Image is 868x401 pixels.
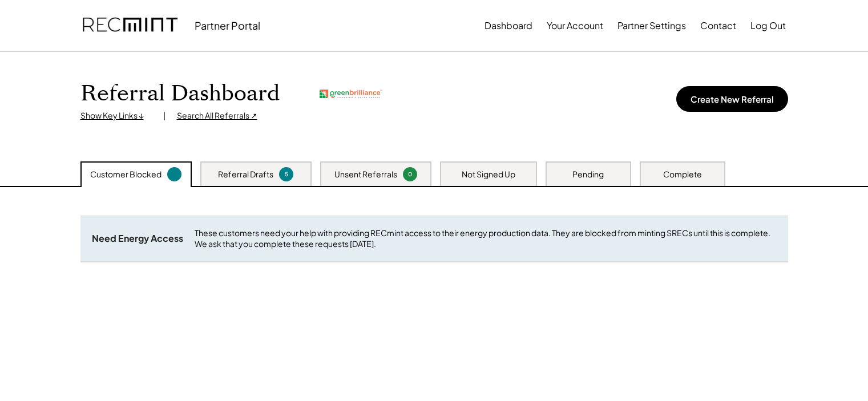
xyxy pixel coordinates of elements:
[80,110,152,121] div: Show Key Links ↓
[462,169,515,180] div: Not Signed Up
[700,14,736,37] button: Contact
[405,170,415,179] div: 0
[334,169,397,180] div: Unsent Referrals
[547,14,603,37] button: Your Account
[617,14,686,37] button: Partner Settings
[163,110,165,121] div: |
[750,14,786,37] button: Log Out
[218,169,273,180] div: Referral Drafts
[195,19,260,32] div: Partner Portal
[320,90,382,98] img: greenbrilliance.png
[177,110,257,121] div: Search All Referrals ↗
[83,6,177,45] img: recmint-logotype%403x.png
[663,169,702,180] div: Complete
[90,169,162,180] div: Customer Blocked
[281,170,292,179] div: 5
[92,233,183,245] div: Need Energy Access
[676,86,788,112] button: Create New Referral
[80,80,280,107] h1: Referral Dashboard
[195,228,777,250] div: These customers need your help with providing RECmint access to their energy production data. The...
[572,169,604,180] div: Pending
[485,14,532,37] button: Dashboard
